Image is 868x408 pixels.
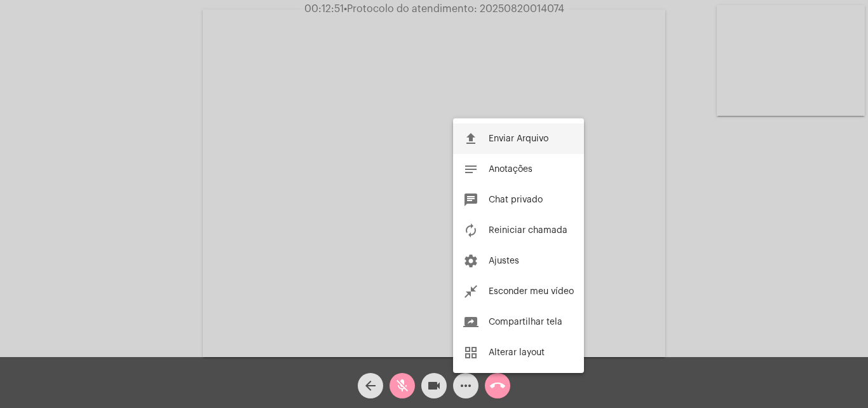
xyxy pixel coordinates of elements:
span: Enviar Arquivo [489,134,548,143]
span: Alterar layout [489,348,545,357]
span: Reiniciar chamada [489,226,567,235]
span: Compartilhar tela [489,318,562,327]
mat-icon: autorenew [463,223,478,238]
span: Chat privado [489,195,543,204]
mat-icon: notes [463,162,478,177]
mat-icon: chat [463,192,478,208]
mat-icon: close_fullscreen [463,284,478,299]
mat-icon: grid_view [463,345,478,360]
mat-icon: file_upload [463,131,478,146]
mat-icon: screen_share [463,314,478,330]
span: Ajustes [489,257,519,265]
mat-icon: settings [463,253,478,269]
span: Anotações [489,165,532,174]
span: Esconder meu vídeo [489,287,574,296]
